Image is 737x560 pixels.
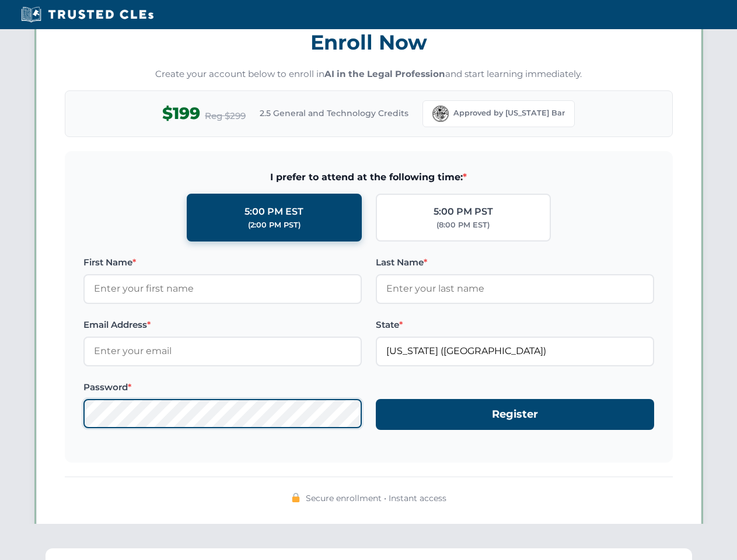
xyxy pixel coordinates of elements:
[432,106,449,122] img: Florida Bar
[324,68,445,79] strong: AI in the Legal Profession
[306,492,446,505] span: Secure enrollment • Instant access
[453,107,565,119] span: Approved by [US_STATE] Bar
[260,107,408,120] span: 2.5 General and Technology Credits
[162,100,200,127] span: $199
[244,204,303,219] div: 5:00 PM EST
[83,318,362,332] label: Email Address
[376,318,654,332] label: State
[376,274,654,303] input: Enter your last name
[436,219,490,231] div: (8:00 PM EST)
[18,6,157,23] img: Trusted CLEs
[248,219,301,231] div: (2:00 PM PST)
[65,24,673,61] h3: Enroll Now
[83,256,362,269] label: First Name
[65,68,673,81] p: Create your account below to enroll in and start learning immediately.
[205,109,246,123] span: Reg $299
[291,493,301,502] img: 🔒
[83,170,654,185] span: I prefer to attend at the following time:
[83,337,362,366] input: Enter your email
[376,256,654,269] label: Last Name
[83,274,362,303] input: Enter your first name
[434,204,493,219] div: 5:00 PM PST
[376,399,654,430] button: Register
[83,380,362,394] label: Password
[376,337,654,366] input: Florida (FL)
